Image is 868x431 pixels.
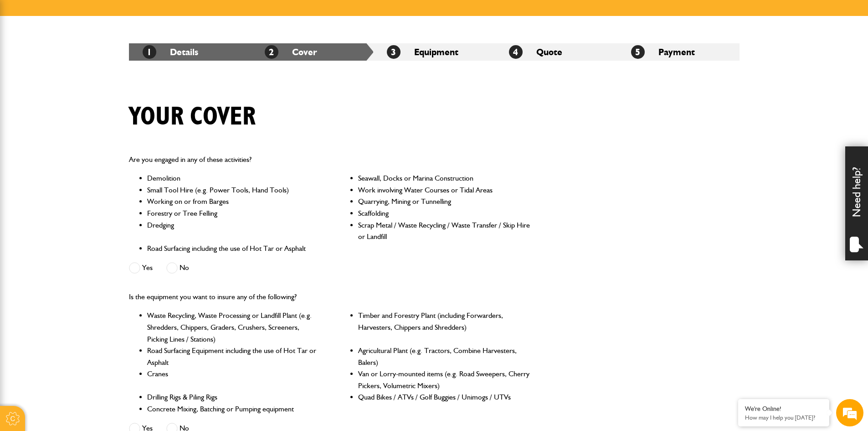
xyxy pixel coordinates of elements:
[358,391,531,403] li: Quad Bikes / ATVs / Golf Buggies / Unimogs / UTVs
[147,368,320,391] li: Cranes
[129,291,531,303] p: Is the equipment you want to insure any of the following?
[358,184,531,196] li: Work involving Water Courses or Tidal Areas
[387,45,401,59] span: 3
[358,172,531,184] li: Seawall, Docks or Marina Construction
[509,45,523,59] span: 4
[845,146,868,260] div: Need help?
[147,403,320,415] li: Concrete Mixing, Batching or Pumping equipment
[745,414,822,421] p: How may I help you today?
[358,219,531,243] li: Scrap Metal / Waste Recycling / Waste Transfer / Skip Hire or Landfill
[373,43,495,61] li: Equipment
[358,196,531,208] li: Quarrying, Mining or Tunnelling
[129,102,256,132] h1: Your cover
[147,219,320,243] li: Dredging
[147,208,320,219] li: Forestry or Tree Felling
[147,345,320,368] li: Road Surfacing Equipment including the use of Hot Tar or Asphalt
[251,43,373,61] li: Cover
[143,47,198,57] a: 1Details
[147,184,320,196] li: Small Tool Hire (e.g. Power Tools, Hand Tools)
[147,243,320,254] li: Road Surfacing including the use of Hot Tar or Asphalt
[129,154,531,166] p: Are you engaged in any of these activities?
[147,172,320,184] li: Demolition
[358,345,531,368] li: Agricultural Plant (e.g. Tractors, Combine Harvesters, Balers)
[265,45,278,59] span: 2
[147,391,320,403] li: Drilling Rigs & Piling Rigs
[358,208,531,219] li: Scaffolding
[147,310,320,345] li: Waste Recycling, Waste Processing or Landfill Plant (e.g. Shredders, Chippers, Graders, Crushers,...
[358,368,531,391] li: Van or Lorry-mounted items (e.g. Road Sweepers, Cherry Pickers, Volumetric Mixers)
[147,196,320,208] li: Working on or from Barges
[745,405,822,413] div: We're Online!
[143,45,156,59] span: 1
[166,262,189,274] label: No
[631,45,645,59] span: 5
[617,43,740,61] li: Payment
[129,262,153,274] label: Yes
[495,43,617,61] li: Quote
[358,310,531,345] li: Timber and Forestry Plant (including Forwarders, Harvesters, Chippers and Shredders)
